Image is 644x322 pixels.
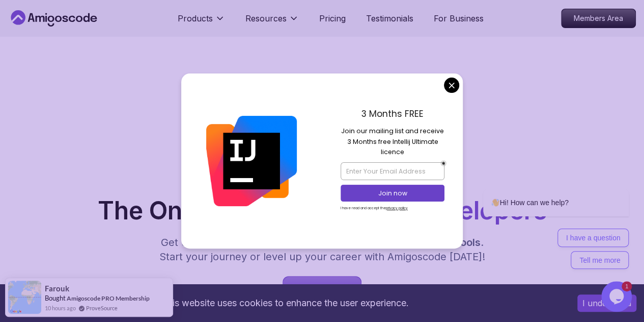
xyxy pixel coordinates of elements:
[283,277,361,301] p: Start for Free
[45,284,69,293] span: Farouk
[562,9,635,28] p: Members Area
[434,12,484,24] a: For Business
[178,12,213,24] p: Products
[8,281,41,314] img: provesource social proof notification image
[45,304,76,312] span: 10 hours ago
[283,276,361,302] a: Start for Free
[577,294,636,312] button: Accept cookies
[151,235,493,264] p: Get unlimited access to coding , , and . Start your journey or level up your career with Amigosco...
[45,294,66,302] span: Bought
[451,97,634,276] iframe: chat widget
[245,12,299,33] button: Resources
[319,12,346,24] a: Pricing
[86,304,118,312] a: ProveSource
[366,12,413,24] a: Testimonials
[561,9,636,28] a: Members Area
[8,292,562,314] div: This website uses cookies to enhance the user experience.
[245,12,287,24] p: Resources
[67,294,150,302] a: Amigoscode PRO Membership
[8,199,636,223] h1: The One-Stop Platform for
[178,12,225,33] button: Products
[601,281,634,312] iframe: chat widget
